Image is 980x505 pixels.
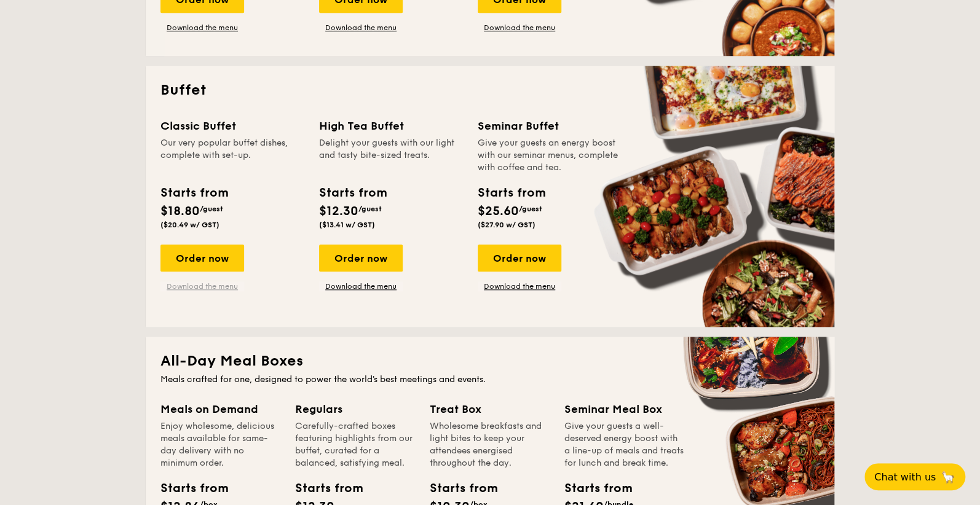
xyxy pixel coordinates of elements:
div: Starts from [160,479,216,498]
a: Download the menu [319,23,403,33]
div: Our very popular buffet dishes, complete with set-up. [160,137,304,174]
div: High Tea Buffet [319,117,463,135]
h2: All-Day Meal Boxes [160,351,820,371]
span: /guest [358,205,382,213]
div: Starts from [295,479,350,498]
span: $18.80 [160,204,200,219]
div: Starts from [160,184,227,202]
a: Download the menu [160,281,244,291]
span: ($20.49 w/ GST) [160,221,219,229]
div: Delight your guests with our light and tasty bite-sized treats. [319,137,463,174]
a: Download the menu [319,281,403,291]
div: Meals crafted for one, designed to power the world's best meetings and events. [160,374,820,386]
span: Chat with us [874,471,936,483]
div: Regulars [295,401,415,418]
div: Order now [478,245,561,272]
span: ($27.90 w/ GST) [478,221,535,229]
div: Wholesome breakfasts and light bites to keep your attendees energised throughout the day. [430,420,550,469]
a: Download the menu [478,23,561,33]
div: Seminar Buffet [478,117,622,135]
span: 🦙 [941,470,955,484]
span: ($13.41 w/ GST) [319,221,375,229]
div: Seminar Meal Box [564,401,684,418]
div: Give your guests an energy boost with our seminar menus, complete with coffee and tea. [478,137,622,174]
div: Order now [160,245,244,272]
h2: Buffet [160,80,820,100]
button: Chat with us🦙 [864,463,965,490]
div: Starts from [478,184,545,202]
div: Treat Box [430,401,550,418]
div: Starts from [430,479,485,498]
span: $12.30 [319,204,358,219]
div: Order now [319,245,403,272]
span: /guest [200,205,223,213]
div: Starts from [564,479,620,498]
div: Starts from [319,184,386,202]
a: Download the menu [478,281,561,291]
div: Enjoy wholesome, delicious meals available for same-day delivery with no minimum order. [160,420,280,469]
span: $25.60 [478,204,519,219]
span: /guest [519,205,542,213]
div: Give your guests a well-deserved energy boost with a line-up of meals and treats for lunch and br... [564,420,684,469]
div: Carefully-crafted boxes featuring highlights from our buffet, curated for a balanced, satisfying ... [295,420,415,469]
div: Meals on Demand [160,401,280,418]
div: Classic Buffet [160,117,304,135]
a: Download the menu [160,23,244,33]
